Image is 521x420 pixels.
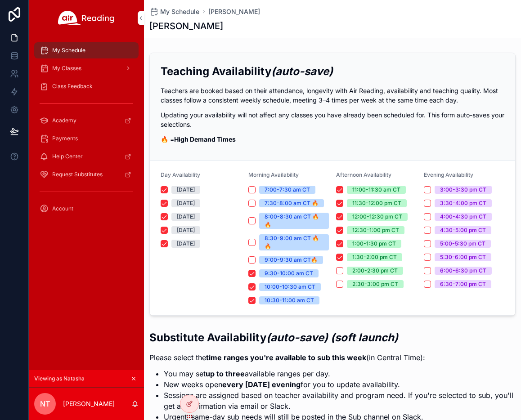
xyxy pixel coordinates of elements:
[161,110,504,129] p: Updating your availability will not affect any classes you have already been scheduled for. This ...
[440,280,486,288] div: 6:30-7:00 pm CT
[440,253,486,261] div: 5:30-6:00 pm CT
[440,186,486,194] div: 3:00-3:30 pm CT
[161,86,504,105] p: Teachers are booked based on their attendance, longevity with Air Reading, availability and teach...
[164,368,516,379] li: You may set available ranges per day.
[52,65,81,72] span: My Classes
[266,331,398,344] em: (auto-save) (soft launch)
[34,166,139,183] a: Request Substitutes
[440,226,486,234] div: 4:30-5:00 pm CT
[177,213,195,221] div: [DATE]
[161,134,504,144] p: 🔥 =
[149,20,223,32] h1: [PERSON_NAME]
[222,380,301,389] strong: every [DATE] evening
[161,64,504,79] h2: Teaching Availability
[52,117,76,124] span: Academy
[440,240,485,248] div: 5:00-5:30 pm CT
[271,65,333,78] em: (auto-save)
[352,186,400,194] div: 11:00-11:30 am CT
[206,369,245,378] strong: up to three
[164,390,516,411] li: Sessions are assigned based on teacher availability and program need. If you're selected to sub, ...
[352,199,401,207] div: 11:30-12:00 pm CT
[352,240,396,248] div: 1:00-1:30 pm CT
[177,226,195,234] div: [DATE]
[265,296,314,304] div: 10:30-11:00 am CT
[265,186,310,194] div: 7:00-7:30 am CT
[265,283,315,291] div: 10:00-10:30 am CT
[149,7,199,16] a: My Schedule
[352,280,398,288] div: 2:30-3:00 pm CT
[52,205,73,212] span: Account
[52,83,93,90] span: Class Feedback
[52,171,103,178] span: Request Substitutes
[177,186,195,194] div: [DATE]
[161,171,200,178] span: Day Availability
[265,256,318,264] div: 9:00-9:30 am CT🔥
[248,171,299,178] span: Morning Availability
[265,269,313,277] div: 9:30-10:00 am CT
[34,42,139,58] a: My Schedule
[352,226,399,234] div: 12:30-1:00 pm CT
[174,135,236,143] strong: High Demand Times
[424,171,473,178] span: Evening Availability
[58,11,115,25] img: App logo
[29,36,144,228] div: scrollable content
[34,201,139,217] a: Account
[34,130,139,147] a: Payments
[63,399,115,408] p: [PERSON_NAME]
[52,47,85,54] span: My Schedule
[206,353,366,362] strong: time ranges you're available to sub this week
[265,213,323,229] div: 8:00-8:30 am CT 🔥🔥
[34,112,139,129] a: Academy
[265,234,323,250] div: 8:30-9:00 am CT 🔥🔥
[440,213,486,221] div: 4:00-4:30 pm CT
[160,7,199,16] span: My Schedule
[34,60,139,76] a: My Classes
[40,398,50,409] span: NT
[52,135,78,142] span: Payments
[149,352,516,363] p: Please select the (in Central Time):
[265,199,319,207] div: 7:30-8:00 am CT 🔥
[352,253,397,261] div: 1:30-2:00 pm CT
[34,375,85,382] span: Viewing as Natasha
[440,267,486,275] div: 6:00-6:30 pm CT
[336,171,391,178] span: Afternoon Availability
[208,7,260,16] a: [PERSON_NAME]
[149,330,516,345] h2: Substitute Availability
[34,78,139,94] a: Class Feedback
[52,153,83,160] span: Help Center
[164,379,516,390] li: New weeks open for you to update availability.
[177,240,195,248] div: [DATE]
[177,199,195,207] div: [DATE]
[440,199,486,207] div: 3:30-4:00 pm CT
[352,267,398,275] div: 2:00-2:30 pm CT
[34,148,139,165] a: Help Center
[352,213,402,221] div: 12:00-12:30 pm CT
